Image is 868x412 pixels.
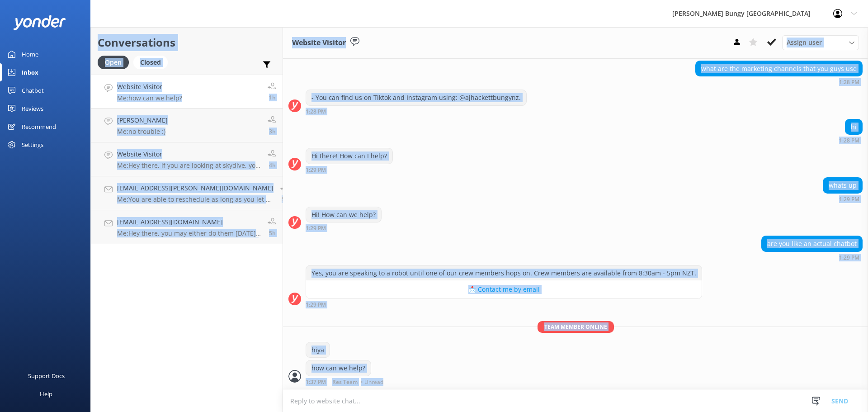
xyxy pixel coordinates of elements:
[117,195,274,204] p: Me: You are able to reschedule as long as you let us know 48hours prior
[269,161,276,169] span: 09:43am 10-Aug-2025 (UTC +12:00) Pacific/Auckland
[361,379,383,385] span: • Unread
[306,280,702,298] button: 📩 Contact me by email
[117,82,182,92] h4: Website Visitor
[292,37,346,49] h3: Website Visitor
[91,176,283,210] a: [EMAIL_ADDRESS][PERSON_NAME][DOMAIN_NAME]Me:You are able to reschedule as long as you let us know...
[22,99,43,118] div: Reviews
[823,196,863,202] div: 01:29pm 10-Aug-2025 (UTC +12:00) Pacific/Auckland
[91,75,283,109] a: Website VisitorMe:how can we help?1h
[269,128,276,135] span: 11:28am 10-Aug-2025 (UTC +12:00) Pacific/Auckland
[306,109,326,114] strong: 1:28 PM
[306,207,381,223] div: Hi! How can we help?
[787,38,822,47] span: Assign user
[40,385,52,403] div: Help
[282,195,288,203] span: 08:58am 10-Aug-2025 (UTC +12:00) Pacific/Auckland
[14,15,66,30] img: yonder-white-logo.png
[117,115,168,125] h4: [PERSON_NAME]
[762,236,862,251] div: are you like an actual chatbot
[306,302,326,308] strong: 1:29 PM
[306,90,526,105] div: - You can find us on Tiktok and Instagram using: @ajhackettbungynz.
[823,178,862,193] div: whats up
[22,118,56,136] div: Recommend
[839,138,859,143] strong: 1:28 PM
[98,56,129,69] div: Open
[306,108,527,114] div: 01:28pm 10-Aug-2025 (UTC +12:00) Pacific/Auckland
[696,61,862,76] div: what are the marketing channels that you guys use
[782,35,859,50] div: Assign User
[306,148,392,164] div: Hi there! How can I help?
[117,94,182,102] p: Me: how can we help?
[91,109,283,142] a: [PERSON_NAME]Me:no trouble :)3h
[306,167,326,173] strong: 1:29 PM
[22,45,38,63] div: Home
[117,161,261,170] p: Me: Hey there, if you are looking at skydive, you may want to head over to the skydive company's ...
[98,34,276,51] h2: Conversations
[91,142,283,176] a: Website VisitorMe:Hey there, if you are looking at skydive, you may want to head over to the skyd...
[306,265,702,281] div: Yes, you are speaking to a robot until one of our crew members hops on. Crew members are availabl...
[538,321,614,332] span: Team member online
[22,136,43,154] div: Settings
[133,56,168,69] div: Closed
[117,229,261,237] p: Me: Hey there, you may either do them [DATE] or split them up. We always recommend doing them in ...
[98,57,133,67] a: Open
[306,360,371,376] div: how can we help?
[839,197,859,202] strong: 1:29 PM
[839,255,859,260] strong: 1:29 PM
[269,229,276,237] span: 08:58am 10-Aug-2025 (UTC +12:00) Pacific/Auckland
[306,379,386,385] div: 01:37pm 10-Aug-2025 (UTC +12:00) Pacific/Auckland
[845,119,862,135] div: hi
[22,63,38,81] div: Inbox
[117,128,168,136] p: Me: no trouble :)
[306,379,326,385] strong: 1:37 PM
[306,225,382,231] div: 01:29pm 10-Aug-2025 (UTC +12:00) Pacific/Auckland
[306,226,326,231] strong: 1:29 PM
[306,166,393,173] div: 01:29pm 10-Aug-2025 (UTC +12:00) Pacific/Auckland
[91,210,283,244] a: [EMAIL_ADDRESS][DOMAIN_NAME]Me:Hey there, you may either do them [DATE] or split them up. We alwa...
[761,254,863,260] div: 01:29pm 10-Aug-2025 (UTC +12:00) Pacific/Auckland
[22,81,44,99] div: Chatbot
[133,57,172,67] a: Closed
[117,217,261,227] h4: [EMAIL_ADDRESS][DOMAIN_NAME]
[117,149,261,159] h4: Website Visitor
[269,94,276,101] span: 01:37pm 10-Aug-2025 (UTC +12:00) Pacific/Auckland
[839,137,863,143] div: 01:28pm 10-Aug-2025 (UTC +12:00) Pacific/Auckland
[117,183,274,193] h4: [EMAIL_ADDRESS][PERSON_NAME][DOMAIN_NAME]
[306,301,702,308] div: 01:29pm 10-Aug-2025 (UTC +12:00) Pacific/Auckland
[306,342,330,358] div: hiya
[28,367,65,385] div: Support Docs
[695,79,863,85] div: 01:28pm 10-Aug-2025 (UTC +12:00) Pacific/Auckland
[839,80,859,85] strong: 1:28 PM
[332,379,358,385] span: Res Team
